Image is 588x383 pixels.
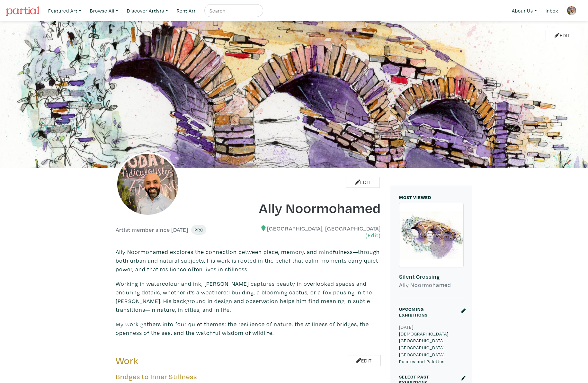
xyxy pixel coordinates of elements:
[116,226,188,233] h6: Artist member since [DATE]
[116,320,381,337] p: My work gathers into four quiet themes: the resilience of nature, the stillness of bridges, the o...
[253,199,381,216] h1: Ally Noormohamed
[567,6,576,15] img: phpThumb.php
[509,4,540,17] a: About Us
[399,306,428,318] small: Upcoming Exhibitions
[87,4,121,17] a: Browse All
[546,30,579,41] a: Edit
[253,225,381,239] h6: [GEOGRAPHIC_DATA], [GEOGRAPHIC_DATA]
[399,273,464,280] h6: Silent Crossing
[124,4,171,17] a: Discover Artists
[116,279,381,314] p: Working in watercolour and ink, [PERSON_NAME] captures beauty in overlooked spaces and enduring d...
[365,232,381,239] a: (Edit)
[543,4,561,17] a: Inbox
[347,355,381,366] a: Edit
[346,177,380,188] a: Edit
[399,330,464,365] p: [DEMOGRAPHIC_DATA][GEOGRAPHIC_DATA], [GEOGRAPHIC_DATA], [GEOGRAPHIC_DATA] Palates and Palettes
[116,372,381,381] h5: Bridges to Inner Stillness
[116,355,244,367] h3: Work
[399,282,464,289] h6: Ally Noormohamed
[194,227,203,233] span: Pro
[116,152,180,216] img: phpThumb.php
[399,324,414,330] small: [DATE]
[45,4,84,17] a: Featured Art
[399,194,431,200] small: MOST VIEWED
[116,248,381,274] p: Ally Noormohamed explores the connection between place, memory, and mindfulness—through both urba...
[399,203,464,298] a: Silent Crossing Ally Noormohamed
[174,4,199,17] a: Rent Art
[209,7,257,15] input: Search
